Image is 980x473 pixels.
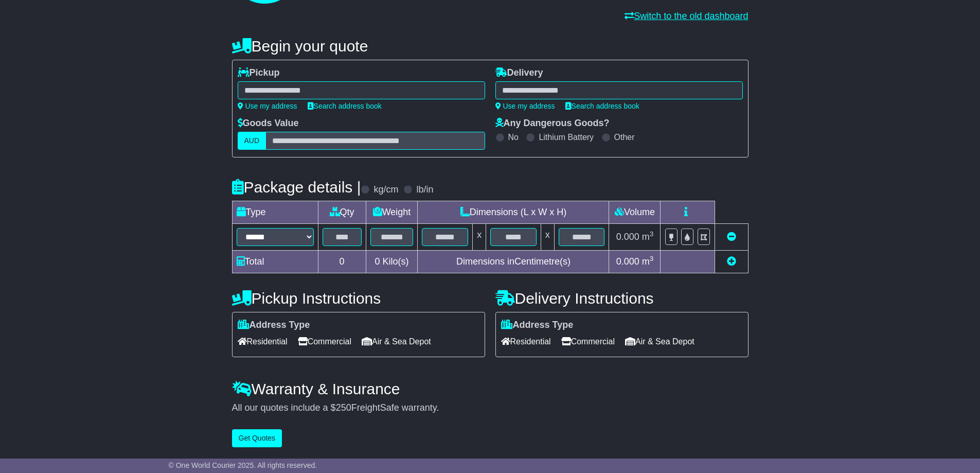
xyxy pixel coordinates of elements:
[366,251,418,273] td: Kilo(s)
[495,118,610,129] label: Any Dangerous Goods?
[727,256,736,267] a: Add new item
[318,251,366,273] td: 0
[495,290,749,307] h4: Delivery Instructions
[232,380,749,397] h4: Warranty & Insurance
[473,224,486,251] td: x
[366,201,418,224] td: Weight
[614,132,635,142] label: Other
[373,184,398,196] label: kg/cm
[501,334,551,349] span: Residential
[232,201,318,224] td: Type
[650,255,654,262] sup: 3
[727,232,736,242] a: Remove this item
[232,402,749,414] div: All our quotes include a $ FreightSafe warranty.
[238,102,297,110] a: Use my address
[232,179,361,196] h4: Package details |
[508,132,519,142] label: No
[298,334,351,349] span: Commercial
[169,461,317,469] span: © One World Courier 2025. All rights reserved.
[238,118,299,129] label: Goods Value
[616,256,639,267] span: 0.000
[609,201,661,224] td: Volume
[561,334,615,349] span: Commercial
[642,232,654,242] span: m
[565,102,639,110] a: Search address book
[625,11,748,21] a: Switch to the old dashboard
[501,320,574,331] label: Address Type
[418,201,609,224] td: Dimensions (L x W x H)
[541,224,554,251] td: x
[232,290,485,307] h4: Pickup Instructions
[650,230,654,238] sup: 3
[375,256,380,267] span: 0
[238,320,310,331] label: Address Type
[238,334,288,349] span: Residential
[625,334,694,349] span: Air & Sea Depot
[418,251,609,273] td: Dimensions in Centimetre(s)
[495,102,555,110] a: Use my address
[318,201,366,224] td: Qty
[232,38,749,55] h4: Begin your quote
[362,334,431,349] span: Air & Sea Depot
[642,256,654,267] span: m
[336,402,351,413] span: 250
[232,251,318,273] td: Total
[495,67,543,79] label: Delivery
[238,132,266,150] label: AUD
[238,67,280,79] label: Pickup
[416,184,433,196] label: lb/in
[616,232,639,242] span: 0.000
[539,132,594,142] label: Lithium Battery
[308,102,382,110] a: Search address book
[232,429,282,447] button: Get Quotes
